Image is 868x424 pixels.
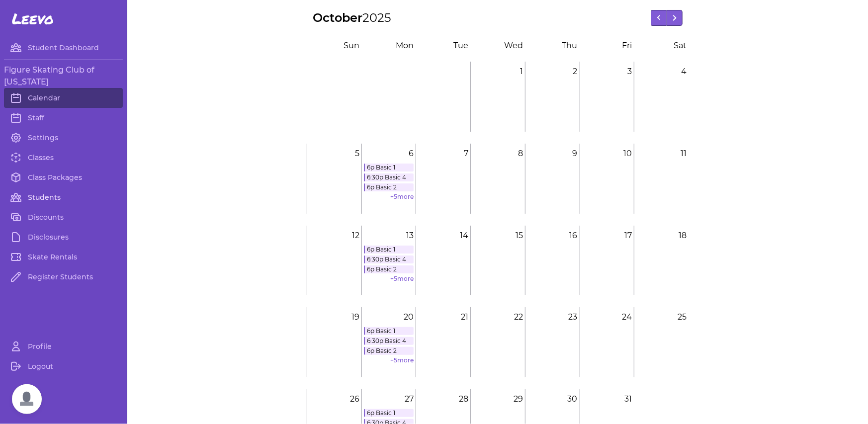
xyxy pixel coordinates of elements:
[513,41,523,50] span: ed
[403,41,414,50] span: on
[348,41,359,50] span: un
[471,62,525,82] p: 1
[471,307,525,327] p: 22
[636,40,687,52] div: S
[364,265,414,273] a: 6p Basic 2
[634,307,689,327] p: 25
[364,164,414,171] a: 6p Basic 1
[567,41,578,50] span: hu
[416,389,470,409] p: 28
[416,144,470,164] p: 7
[4,227,123,247] a: Disclosures
[4,64,123,88] h3: Figure Skating Club of [US_STATE]
[580,389,634,409] p: 31
[580,62,634,82] p: 3
[4,337,123,356] a: Profile
[307,307,361,327] p: 19
[580,144,634,164] p: 10
[458,41,468,50] span: ue
[307,144,361,164] p: 5
[4,267,123,287] a: Register Students
[525,226,580,246] p: 16
[4,38,123,58] a: Student Dashboard
[4,88,123,108] a: Calendar
[364,347,414,355] a: 6p Basic 2
[634,62,689,82] p: 4
[313,10,362,25] span: October
[525,307,580,327] p: 23
[309,40,359,52] div: S
[364,409,414,417] a: 6p Basic 1
[364,183,414,191] a: 6p Basic 2
[580,226,634,246] p: 17
[364,173,414,181] a: 6:30p Basic 4
[416,226,470,246] p: 14
[390,193,414,200] a: +5more
[4,247,123,267] a: Skate Rentals
[4,207,123,227] a: Discounts
[362,307,416,327] p: 20
[362,389,416,409] p: 27
[362,144,416,164] p: 6
[634,226,689,246] p: 18
[4,148,123,168] a: Classes
[364,327,414,335] a: 6p Basic 1
[472,40,523,52] div: W
[525,62,580,82] p: 2
[4,128,123,148] a: Settings
[471,389,525,409] p: 29
[527,40,578,52] div: T
[471,226,525,246] p: 15
[4,168,123,187] a: Class Packages
[364,255,414,263] a: 6:30p Basic 4
[582,40,632,52] div: F
[363,40,414,52] div: M
[4,356,123,376] a: Logout
[679,41,687,50] span: at
[362,226,416,246] p: 13
[418,40,468,52] div: T
[580,307,634,327] p: 24
[390,356,414,364] a: +5more
[525,389,580,409] p: 30
[307,389,361,409] p: 26
[627,41,632,50] span: ri
[525,144,580,164] p: 9
[471,144,525,164] p: 8
[364,246,414,254] a: 6p Basic 1
[12,384,42,414] div: Open chat
[4,187,123,207] a: Students
[390,275,414,282] a: +5more
[364,337,414,345] a: 6:30p Basic 4
[634,144,689,164] p: 11
[307,226,361,246] p: 12
[416,307,470,327] p: 21
[362,10,391,25] span: 2025
[12,10,54,28] span: Leevo
[4,108,123,128] a: Staff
